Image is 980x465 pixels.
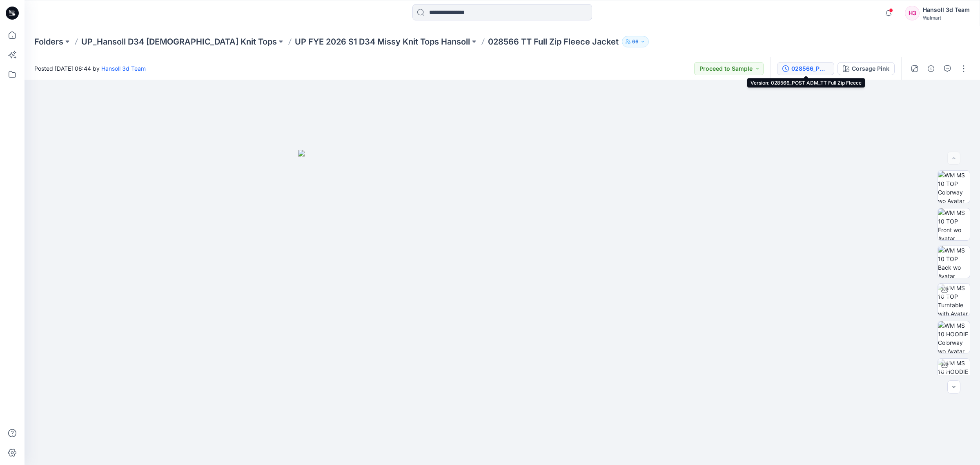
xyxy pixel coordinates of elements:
[101,65,146,72] a: Hansoll 3d Team
[837,62,895,75] button: Corsage Pink
[295,36,470,47] a: UP FYE 2026 S1 D34 Missy Knit Tops Hansoll
[34,64,146,73] span: Posted [DATE] 06:44 by
[34,36,63,47] a: Folders
[632,37,639,46] p: 66
[622,36,649,47] button: 66
[298,150,706,465] img: eyJhbGciOiJIUzI1NiIsImtpZCI6IjAiLCJzbHQiOiJzZXMiLCJ0eXAiOiJKV1QifQ.eyJkYXRhIjp7InR5cGUiOiJzdG9yYW...
[938,284,970,315] img: WM MS 10 TOP Turntable with Avatar
[938,208,970,240] img: WM MS 10 TOP Front wo Avatar
[852,64,889,73] div: Corsage Pink
[923,15,970,21] div: Walmart
[777,62,834,75] button: 028566_POST ADM_TT Full Zip Fleece
[905,6,920,20] div: H3
[938,246,970,278] img: WM MS 10 TOP Back wo Avatar
[923,5,970,15] div: Hansoll 3d Team
[81,36,277,47] a: UP_Hansoll D34 [DEMOGRAPHIC_DATA] Knit Tops
[791,64,829,73] div: 028566_POST ADM_TT Full Zip Fleece
[924,62,938,75] button: Details
[938,359,970,391] img: WM MS 10 HOODIE Turntable with Avatar
[488,36,619,47] p: 028566 TT Full Zip Fleece Jacket
[938,321,970,353] img: WM MS 10 HOODIE Colorway wo Avatar
[938,171,970,203] img: WM MS 10 TOP Colorway wo Avatar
